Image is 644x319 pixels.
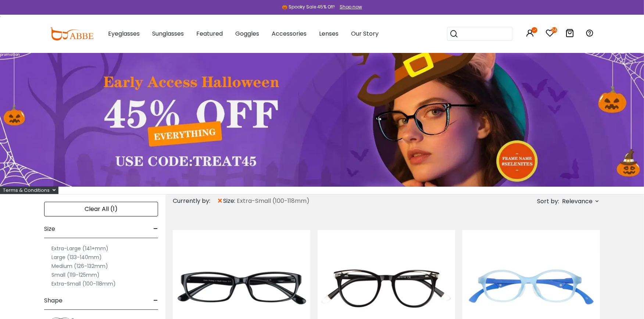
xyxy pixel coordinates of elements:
[51,253,102,262] label: Large (133-140mm)
[51,244,108,253] label: Extra-Large (141+mm)
[223,197,237,205] span: size:
[272,29,307,38] span: Accessories
[217,194,223,208] span: ×
[153,220,158,238] span: -
[153,292,158,309] span: -
[551,27,557,33] i: 24
[196,29,223,38] span: Featured
[51,270,100,279] label: Small (119-125mm)
[340,4,362,10] div: Shop now
[50,27,93,40] img: abbeglasses.com
[51,279,116,288] label: Extra-Small (100-118mm)
[319,29,339,38] span: Lenses
[562,195,593,208] span: Relevance
[237,197,310,205] span: Extra-Small (100-118mm)
[336,4,362,10] a: Shop now
[44,202,158,216] div: Clear All (1)
[51,262,108,270] label: Medium (126-132mm)
[44,292,62,309] span: Shape
[173,194,217,208] div: Currently by:
[235,29,259,38] span: Goggles
[44,220,55,238] span: Size
[537,197,559,205] span: Sort by:
[545,30,554,39] a: 24
[282,4,335,10] div: 🎃 Spooky Sale 45% Off!
[351,29,379,38] span: Our Story
[108,29,140,38] span: Eyeglasses
[152,29,184,38] span: Sunglasses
